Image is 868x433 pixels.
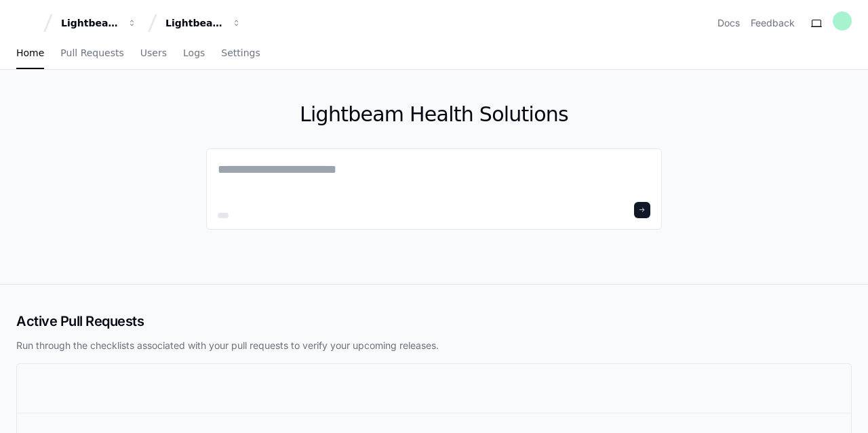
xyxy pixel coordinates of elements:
h2: Active Pull Requests [16,312,852,331]
div: Lightbeam Health [61,16,119,30]
p: Run through the checklists associated with your pull requests to verify your upcoming releases. [16,339,852,352]
h1: Lightbeam Health Solutions [206,102,662,127]
a: Docs [717,16,740,30]
a: Settings [221,38,260,69]
button: Lightbeam Health [56,11,142,35]
button: Feedback [751,16,795,30]
span: Pull Requests [60,49,123,57]
span: Home [16,49,44,57]
button: Lightbeam Health Solutions [160,11,247,35]
a: Home [16,38,44,69]
div: Lightbeam Health Solutions [165,16,224,30]
a: Pull Requests [60,38,123,69]
a: Logs [183,38,205,69]
span: Settings [221,49,260,57]
a: Users [140,38,167,69]
span: Logs [183,49,205,57]
span: Users [140,49,167,57]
